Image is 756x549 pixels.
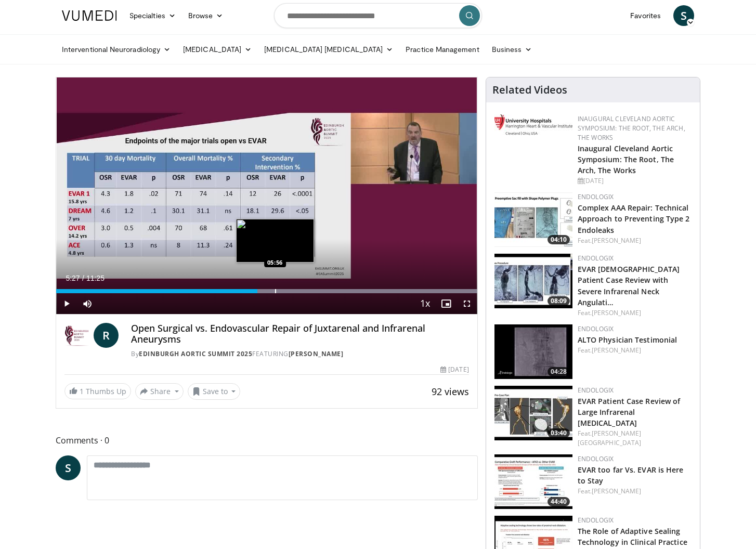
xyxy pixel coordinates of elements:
[578,526,687,547] a: The Role of Adaptive Sealing Technology in Clinical Practice
[289,349,344,358] a: [PERSON_NAME]
[494,324,572,379] img: 13d0ebda-a674-44bd-964b-6e4d062923e0.150x105_q85_crop-smart_upscale.jpg
[578,396,681,428] a: EVAR Patient Case Review of Large Infrarenal [MEDICAL_DATA]
[399,39,485,60] a: Practice Management
[131,323,469,345] h4: Open Surgical vs. Endovascular Repair of Juxtarenal and Infrarenal Aneurysms
[123,5,182,26] a: Specialties
[578,264,680,307] a: EVAR [DEMOGRAPHIC_DATA] Patient Case Review with Severe Infrarenal Neck Angulati…
[457,293,477,314] button: Fullscreen
[592,236,641,245] a: [PERSON_NAME]
[578,176,692,186] div: [DATE]
[578,324,614,333] a: Endologix
[494,192,572,247] a: 04:10
[494,254,572,308] a: 08:09
[578,487,692,496] div: Feat.
[578,114,685,142] a: Inaugural Cleveland Aortic Symposium: The Root, The Arch, The Works
[578,429,692,448] div: Feat.
[548,235,570,244] span: 04:10
[673,5,694,26] a: S
[578,454,614,463] a: Endologix
[188,383,241,400] button: Save to
[592,308,641,317] a: [PERSON_NAME]
[432,385,469,398] span: 92 views
[494,386,572,440] img: e33325bb-4765-4671-b2dc-122643ae8098.150x105_q85_crop-smart_upscale.jpg
[56,39,177,60] a: Interventional Neuroradiology
[578,192,614,201] a: Endologix
[415,293,436,314] button: Playback Rate
[494,386,572,440] a: 03:40
[258,39,399,60] a: [MEDICAL_DATA] [MEDICAL_DATA]
[56,455,81,480] a: S
[64,383,131,399] a: 1 Thumbs Up
[548,367,570,376] span: 04:28
[494,324,572,379] a: 04:28
[494,454,572,509] a: 44:40
[131,349,469,359] div: By FEATURING
[82,274,84,282] span: /
[578,346,692,355] div: Feat.
[578,335,677,345] a: ALTO Physician Testimonial
[62,10,117,21] img: VuMedi Logo
[592,346,641,355] a: [PERSON_NAME]
[578,308,692,318] div: Feat.
[56,289,477,293] div: Progress Bar
[578,143,674,175] a: Inaugural Cleveland Aortic Symposium: The Root, The Arch, The Works
[274,3,482,28] input: Search topics, interventions
[494,454,572,509] img: 0b4b075e-fe84-456a-abb0-c18832ebc5c2.150x105_q85_crop-smart_upscale.jpg
[77,293,98,314] button: Mute
[86,274,105,282] span: 11:25
[494,114,572,135] img: bda5e529-a0e2-472c-9a03-0f25eb80221d.jpg.150x105_q85_autocrop_double_scale_upscale_version-0.2.jpg
[436,293,457,314] button: Enable picture-in-picture mode
[80,386,84,396] span: 1
[494,254,572,308] img: 67c1e0d2-072b-4cbe-8600-616308564143.150x105_q85_crop-smart_upscale.jpg
[440,365,468,374] div: [DATE]
[94,323,119,348] a: R
[56,434,478,447] span: Comments 0
[578,429,642,447] a: [PERSON_NAME][GEOGRAPHIC_DATA]
[135,383,184,400] button: Share
[56,77,477,315] video-js: Video Player
[182,5,230,26] a: Browse
[56,293,77,314] button: Play
[486,39,539,60] a: Business
[66,274,80,282] span: 5:27
[578,386,614,395] a: Endologix
[236,219,314,263] img: image.jpeg
[64,323,89,348] img: Edinburgh Aortic Summit 2025
[548,428,570,438] span: 03:40
[578,516,614,525] a: Endologix
[139,349,252,358] a: Edinburgh Aortic Summit 2025
[624,5,667,26] a: Favorites
[177,39,258,60] a: [MEDICAL_DATA]
[592,487,641,495] a: [PERSON_NAME]
[578,236,692,245] div: Feat.
[494,192,572,247] img: 12ab9fdc-99b8-47b8-93c3-9e9f58d793f2.150x105_q85_crop-smart_upscale.jpg
[578,203,690,234] a: Complex AAA Repair: Technical Approach to Preventing Type 2 Endoleaks
[578,254,614,263] a: Endologix
[578,465,684,486] a: EVAR too far Vs. EVAR is Here to Stay
[548,296,570,306] span: 08:09
[548,497,570,506] span: 44:40
[492,84,567,96] h4: Related Videos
